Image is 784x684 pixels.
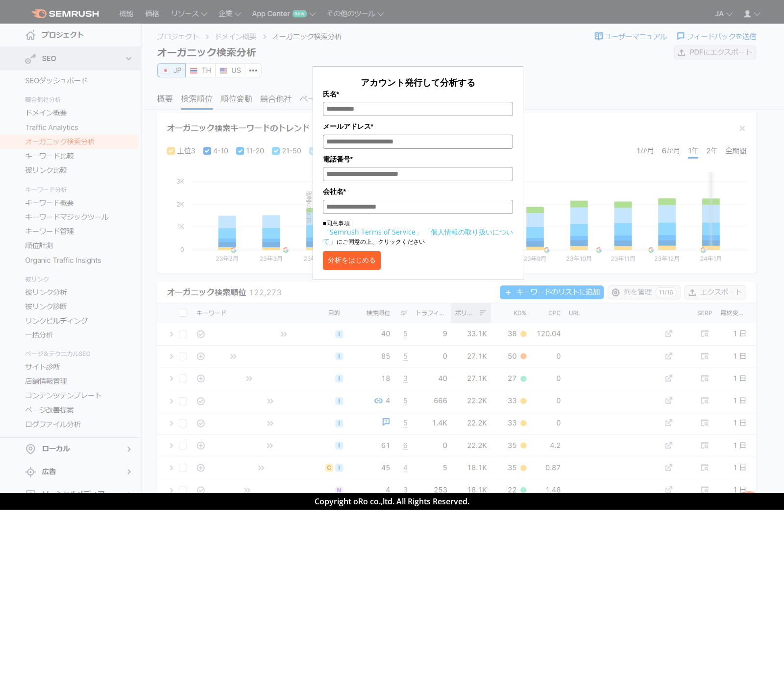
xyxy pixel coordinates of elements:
[315,496,469,507] span: Copyright oRo co.,ltd. All Rights Reserved.
[323,154,513,165] label: 電話番号*
[361,76,475,88] span: アカウント発行して分析する
[323,121,513,132] label: メールアドレス*
[323,227,513,246] a: 「個人情報の取り扱いについて」
[323,251,381,270] button: 分析をはじめる
[323,227,422,236] a: 「Semrush Terms of Service」
[323,219,513,246] p: ■同意事項 にご同意の上、クリックください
